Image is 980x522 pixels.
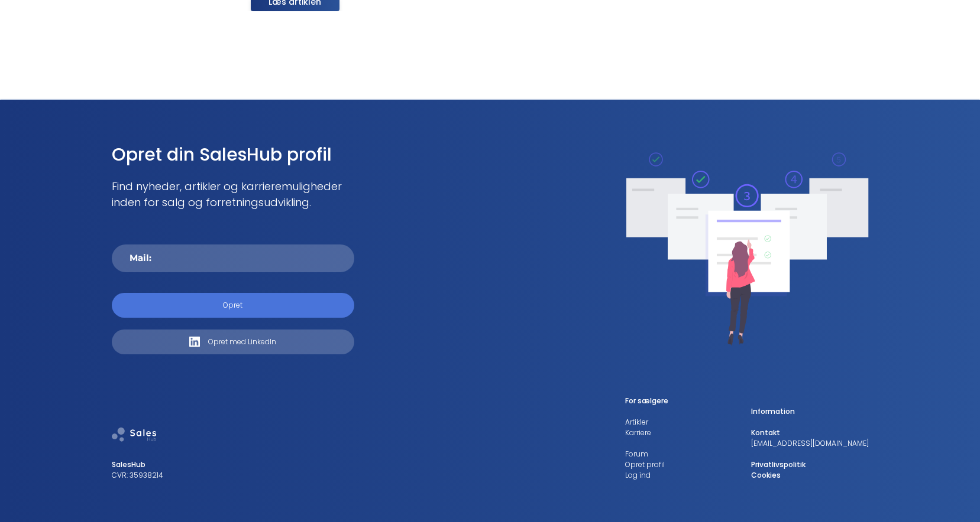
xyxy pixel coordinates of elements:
[208,337,276,347] p: Opret med LinkedIn
[626,150,869,345] img: illustration
[751,438,869,449] p: [EMAIL_ADDRESS][DOMAIN_NAME]
[625,417,668,428] p: Artikler
[751,428,869,438] p: Kontakt
[625,428,668,438] p: Karriere
[189,337,200,347] img: linkedin
[223,300,242,311] p: Opret
[112,244,354,272] input: Mail:
[625,449,668,459] p: Forum
[625,396,668,406] p: For sælgere
[751,406,869,417] p: Information
[112,459,230,470] p: SalesHub
[751,470,869,481] p: Cookies
[112,141,354,168] h1: Opret din SalesHub profil
[751,459,869,470] p: Privatlivspolitik
[112,470,230,481] p: CVR: 35938214
[625,459,668,470] p: Opret profil
[112,428,156,442] img: SalesHub
[112,178,354,210] h2: Find nyheder, artikler og karrieremuligheder inden for salg og forretningsudvikling.
[625,470,668,481] p: Log ind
